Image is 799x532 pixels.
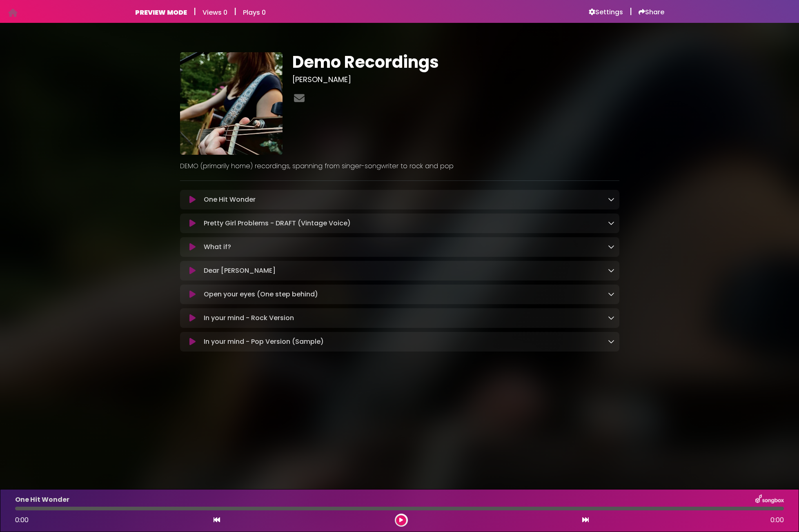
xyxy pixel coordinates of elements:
[204,289,318,299] p: Open your eyes (One step behind)
[204,266,276,276] p: Dear [PERSON_NAME]
[194,7,196,16] h5: |
[243,9,266,16] h6: Plays 0
[234,7,236,16] h5: |
[589,8,623,16] a: Settings
[203,9,227,16] h6: Views 0
[630,7,632,16] h5: |
[292,52,619,72] h1: Demo Recordings
[135,9,187,16] h6: PREVIEW MODE
[204,218,351,228] p: Pretty Girl Problems - DRAFT (Vintage Voice)
[204,242,231,252] p: What if?
[180,161,619,171] p: DEMO (primarily home) recordings, spanning from singer-songwriter to rock and pop
[180,52,283,155] img: rnsFn8EOT0iIkvy4uH2B
[639,8,664,16] a: Share
[292,75,619,84] h3: [PERSON_NAME]
[204,337,324,347] p: In your mind - Pop Version (Sample)
[204,195,256,205] p: One Hit Wonder
[204,313,294,323] p: In your mind - Rock Version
